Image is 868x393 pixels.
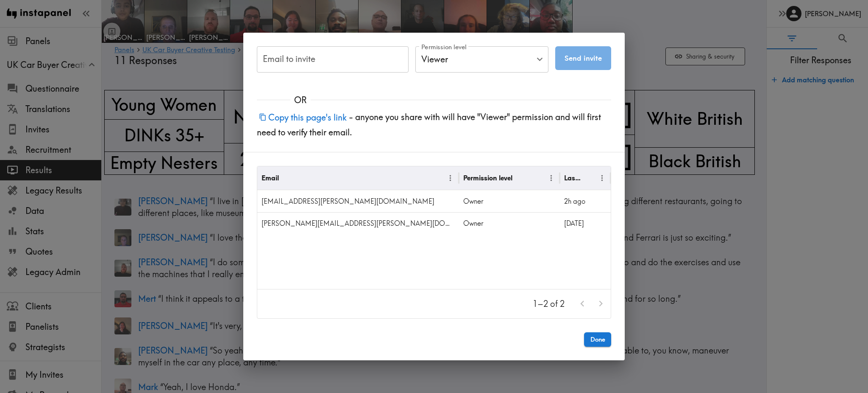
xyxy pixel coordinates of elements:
[257,190,459,212] div: summer.taylor@pablolondon.com
[555,46,611,70] button: Send invite
[583,171,596,185] button: Sort
[463,174,512,182] div: Permission level
[564,197,585,205] span: 2h ago
[564,219,584,227] span: [DATE]
[459,212,560,234] div: Owner
[513,171,526,185] button: Sort
[459,190,560,212] div: Owner
[262,174,279,182] div: Email
[290,94,311,106] span: OR
[257,108,349,126] button: Copy this page's link
[421,42,467,52] label: Permission level
[444,171,457,185] button: Menu
[595,171,609,185] button: Menu
[415,46,548,73] div: Viewer
[257,212,459,234] div: mike.roberts@pablolondon.com
[243,106,625,152] div: - anyone you share with will have "Viewer" permission and will first need to verify their email.
[533,298,565,310] p: 1–2 of 2
[545,171,558,185] button: Menu
[564,174,582,182] div: Last Viewed
[280,171,293,185] button: Sort
[584,332,611,347] button: Done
